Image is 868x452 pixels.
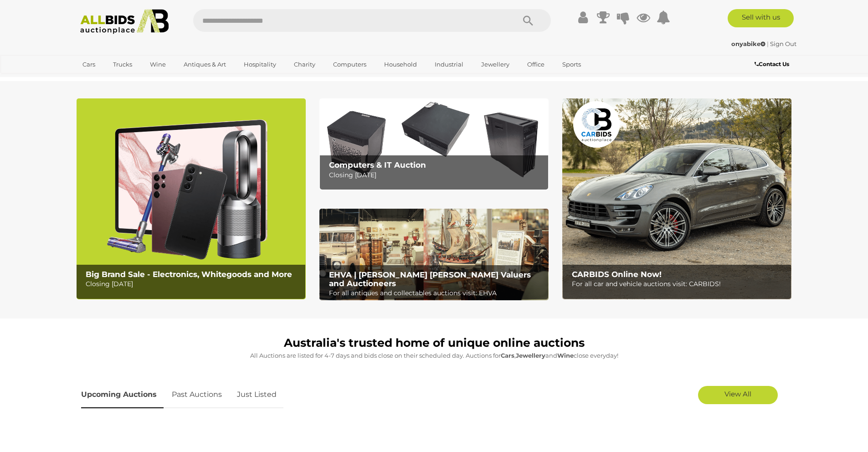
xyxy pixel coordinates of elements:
[562,98,791,299] img: CARBIDS Online Now!
[329,160,426,169] b: Computers & IT Auction
[475,57,515,72] a: Jewellery
[378,57,423,72] a: Household
[724,390,751,398] span: View All
[165,381,229,408] a: Past Auctions
[75,9,174,34] img: Allbids.com.au
[319,98,549,190] img: Computers & IT Auction
[572,270,662,279] b: CARBIDS Online Now!
[81,337,787,349] h1: Australia's trusted home of unique online auctions
[86,270,292,279] b: Big Brand Sale - Electronics, Whitegoods and More
[144,57,172,72] a: Wine
[755,61,789,67] b: Contact Us
[767,40,769,47] span: |
[77,98,306,299] a: Big Brand Sale - Electronics, Whitegoods and More Big Brand Sale - Electronics, Whitegoods and Mo...
[770,40,796,47] a: Sign Out
[288,57,321,72] a: Charity
[755,59,791,69] a: Contact Us
[329,169,544,181] p: Closing [DATE]
[572,278,786,290] p: For all car and vehicle auctions visit: CARBIDS!
[429,57,469,72] a: Industrial
[107,57,138,72] a: Trucks
[178,57,232,72] a: Antiques & Art
[238,57,282,72] a: Hospitality
[81,350,787,361] p: All Auctions are listed for 4-7 days and bids close on their scheduled day. Auctions for , and cl...
[77,98,306,299] img: Big Brand Sale - Electronics, Whitegoods and More
[329,270,531,288] b: EHVA | [PERSON_NAME] [PERSON_NAME] Valuers and Auctioneers
[230,381,283,408] a: Just Listed
[556,57,587,72] a: Sports
[698,386,778,404] a: View All
[731,40,765,47] strong: onyabike
[557,352,574,359] strong: Wine
[501,352,514,359] strong: Cars
[728,9,794,27] a: Sell with us
[86,278,300,290] p: Closing [DATE]
[77,72,153,87] a: [GEOGRAPHIC_DATA]
[319,98,549,190] a: Computers & IT Auction Computers & IT Auction Closing [DATE]
[77,57,101,72] a: Cars
[505,9,551,32] button: Search
[327,57,372,72] a: Computers
[329,288,544,299] p: For all antiques and collectables auctions visit: EHVA
[319,209,549,301] a: EHVA | Evans Hastings Valuers and Auctioneers EHVA | [PERSON_NAME] [PERSON_NAME] Valuers and Auct...
[731,40,767,47] a: onyabike
[562,98,791,299] a: CARBIDS Online Now! CARBIDS Online Now! For all car and vehicle auctions visit: CARBIDS!
[516,352,545,359] strong: Jewellery
[521,57,550,72] a: Office
[81,381,164,408] a: Upcoming Auctions
[319,209,549,301] img: EHVA | Evans Hastings Valuers and Auctioneers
